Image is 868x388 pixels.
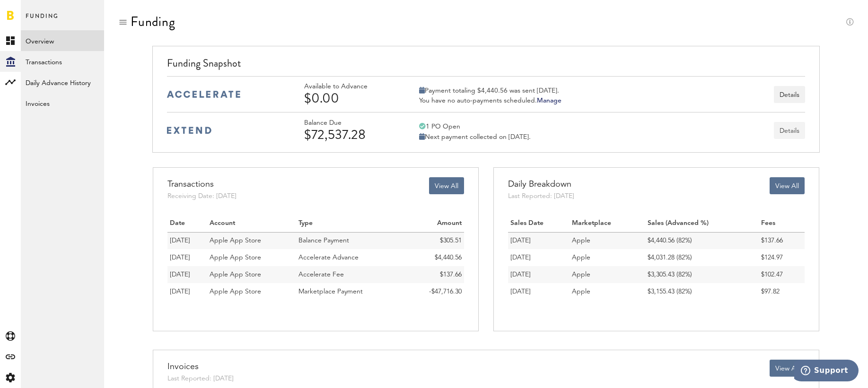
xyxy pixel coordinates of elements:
[508,283,570,300] td: [DATE]
[645,283,759,300] td: $3,155.43 (82%)
[570,232,646,249] td: Apple
[419,96,561,105] div: You have no auto-payments scheduled.
[167,360,234,374] div: Invoices
[645,266,759,283] td: $3,305.43 (82%)
[298,237,349,244] span: Balance Payment
[570,266,646,283] td: Apple
[167,215,207,232] th: Date
[170,254,190,261] span: [DATE]
[207,283,296,300] td: Apple App Store
[207,215,296,232] th: Account
[770,177,805,194] button: View All
[167,232,207,249] td: 09/05/25
[645,249,759,266] td: $4,031.28 (82%)
[508,266,570,283] td: [DATE]
[508,215,570,232] th: Sales Date
[170,237,190,244] span: [DATE]
[167,249,207,266] td: 09/04/25
[210,271,261,278] span: Apple App Store
[210,237,261,244] span: Apple App Store
[770,360,805,377] button: View All
[167,56,805,76] div: Funding Snapshot
[429,288,462,295] span: -$47,716.30
[298,288,363,295] span: Marketplace Payment
[774,86,805,103] button: Details
[167,177,237,191] div: Transactions
[645,232,759,249] td: $4,440.56 (82%)
[304,127,394,142] div: $72,537.28
[759,215,805,232] th: Fees
[298,271,344,278] span: Accelerate Fee
[207,266,296,283] td: Apple App Store
[405,215,464,232] th: Amount
[21,51,104,72] a: Transactions
[167,127,211,134] img: extend-medium-blue-logo.svg
[508,232,570,249] td: [DATE]
[167,191,237,201] div: Receiving Date: [DATE]
[296,266,405,283] td: Accelerate Fee
[570,215,646,232] th: Marketplace
[440,237,462,244] span: $305.51
[296,215,405,232] th: Type
[435,254,462,261] span: $4,440.56
[167,374,234,383] div: Last Reported: [DATE]
[508,191,574,201] div: Last Reported: [DATE]
[759,266,805,283] td: $102.47
[405,232,464,249] td: $305.51
[296,283,405,300] td: Marketplace Payment
[304,119,394,127] div: Balance Due
[296,249,405,266] td: Accelerate Advance
[210,254,261,261] span: Apple App Store
[405,249,464,266] td: $4,440.56
[167,91,240,98] img: accelerate-medium-blue-logo.svg
[759,232,805,249] td: $137.66
[298,254,359,261] span: Accelerate Advance
[759,283,805,300] td: $97.82
[207,232,296,249] td: Apple App Store
[759,249,805,266] td: $124.97
[21,72,104,93] a: Daily Advance History
[167,266,207,283] td: 09/04/25
[21,30,104,51] a: Overview
[429,177,464,194] button: View All
[419,86,561,95] div: Payment totaling $4,440.56 was sent [DATE].
[167,283,207,300] td: 09/04/25
[405,283,464,300] td: -$47,716.30
[537,97,561,104] a: Manage
[170,271,190,278] span: [DATE]
[508,177,574,191] div: Daily Breakdown
[645,215,759,232] th: Sales (Advanced %)
[207,249,296,266] td: Apple App Store
[131,14,175,29] div: Funding
[440,271,462,278] span: $137.66
[405,266,464,283] td: $137.66
[419,133,531,141] div: Next payment collected on [DATE].
[419,122,531,131] div: 1 PO Open
[570,249,646,266] td: Apple
[794,360,859,383] iframe: Opens a widget where you can find more information
[774,122,805,139] button: Details
[296,232,405,249] td: Balance Payment
[170,288,190,295] span: [DATE]
[304,91,394,106] div: $0.00
[210,288,261,295] span: Apple App Store
[26,10,59,30] span: Funding
[570,283,646,300] td: Apple
[508,249,570,266] td: [DATE]
[304,83,394,91] div: Available to Advance
[21,93,104,113] a: Invoices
